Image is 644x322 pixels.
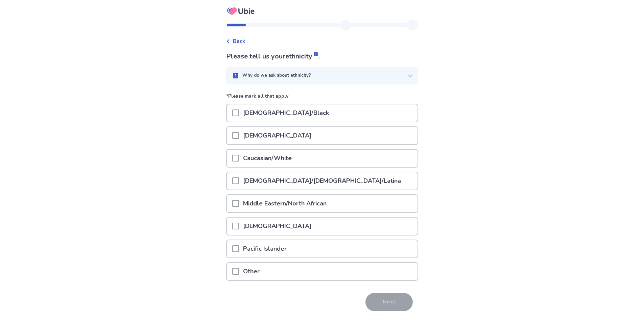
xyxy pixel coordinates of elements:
p: Please tell us your . [226,51,418,61]
p: Other [239,263,264,280]
p: Pacific Islander [239,240,291,257]
p: Why do we ask about ethnicity? [242,72,311,79]
span: ethnicity [285,52,319,61]
p: [DEMOGRAPHIC_DATA]/[DEMOGRAPHIC_DATA]/Latina [239,172,405,190]
p: Caucasian/White [239,150,296,167]
p: [DEMOGRAPHIC_DATA]/Black [239,104,333,122]
p: Middle Eastern/North African [239,195,331,212]
span: Back [233,37,245,45]
p: *Please mark all that apply [226,93,418,104]
button: Next [365,293,413,311]
p: [DEMOGRAPHIC_DATA] [239,218,315,235]
p: [DEMOGRAPHIC_DATA] [239,127,315,144]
